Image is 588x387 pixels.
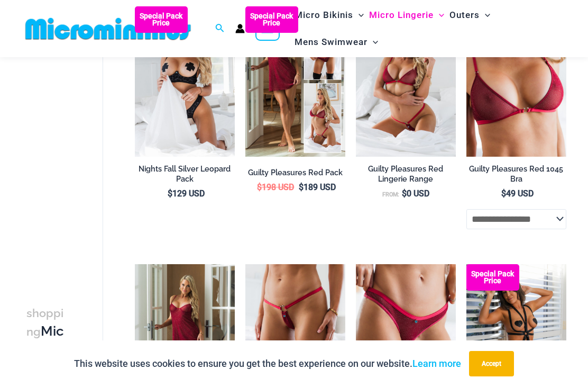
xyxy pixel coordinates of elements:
[299,182,336,192] bdi: 189 USD
[466,164,566,188] a: Guilty Pleasures Red 1045 Bra
[135,6,235,157] img: Nights Fall Silver Leopard 1036 Bra 6046 Thong 09v2
[245,6,345,157] img: Guilty Pleasures Red Collection Pack F
[412,358,461,369] a: Learn more
[466,164,566,184] h2: Guilty Pleasures Red 1045 Bra
[245,168,345,182] a: Guilty Pleasures Red Pack
[402,188,429,199] bdi: 0 USD
[501,188,534,199] bdi: 49 USD
[299,182,304,192] span: $
[26,59,122,271] iframe: TrustedSite Certified
[480,2,490,29] span: Menu Toggle
[368,29,378,56] span: Menu Toggle
[245,13,298,26] b: Special Pack Price
[135,164,235,184] h2: Nights Fall Silver Leopard Pack
[356,164,456,184] h2: Guilty Pleasures Red Lingerie Range
[292,29,381,56] a: Mens SwimwearMenu ToggleMenu Toggle
[466,6,566,157] a: Guilty Pleasures Red 1045 Bra 01Guilty Pleasures Red 1045 Bra 02Guilty Pleasures Red 1045 Bra 02
[21,17,195,41] img: MM SHOP LOGO FLAT
[235,24,245,33] a: Account icon link
[466,6,566,157] img: Guilty Pleasures Red 1045 Bra 01
[292,2,366,29] a: Micro BikinisMenu ToggleMenu Toggle
[402,188,407,199] span: $
[469,351,514,376] button: Accept
[356,164,456,188] a: Guilty Pleasures Red Lingerie Range
[356,6,456,157] img: Guilty Pleasures Red 1045 Bra 689 Micro 05
[257,182,262,192] span: $
[434,2,444,29] span: Menu Toggle
[245,6,345,157] a: Guilty Pleasures Red Collection Pack F Guilty Pleasures Red Collection Pack BGuilty Pleasures Red...
[447,2,493,29] a: OutersMenu ToggleMenu Toggle
[295,29,368,56] span: Mens Swimwear
[466,271,519,284] b: Special Pack Price
[501,188,506,199] span: $
[168,188,172,199] span: $
[382,191,399,198] span: From:
[26,307,63,338] span: shopping
[74,356,461,372] p: This website uses cookies to ensure you get the best experience on our website.
[369,2,434,29] span: Micro Lingerie
[215,22,225,35] a: Search icon link
[353,2,364,29] span: Menu Toggle
[356,6,456,157] a: Guilty Pleasures Red 1045 Bra 689 Micro 05Guilty Pleasures Red 1045 Bra 689 Micro 06Guilty Pleasu...
[135,164,235,188] a: Nights Fall Silver Leopard Pack
[168,188,205,199] bdi: 129 USD
[135,13,188,26] b: Special Pack Price
[366,2,447,29] a: Micro LingerieMenu ToggleMenu Toggle
[245,168,345,178] h2: Guilty Pleasures Red Pack
[257,182,294,192] bdi: 198 USD
[449,2,480,29] span: Outers
[135,6,235,157] a: Nights Fall Silver Leopard 1036 Bra 6046 Thong 09v2 Nights Fall Silver Leopard 1036 Bra 6046 Thon...
[295,2,353,29] span: Micro Bikinis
